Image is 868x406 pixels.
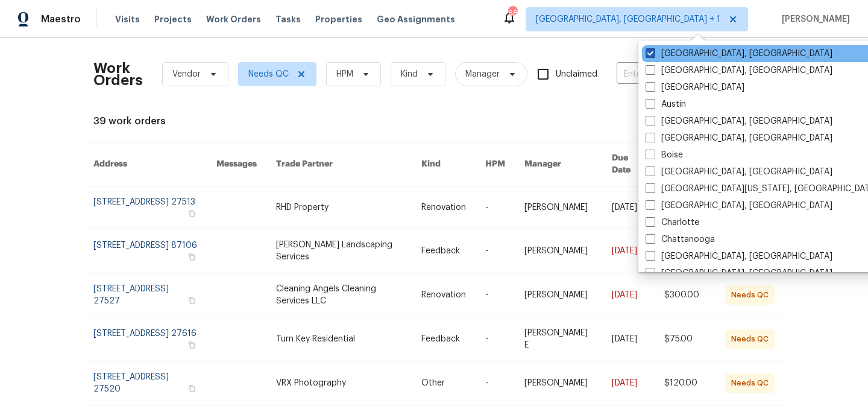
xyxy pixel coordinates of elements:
th: Messages [207,142,266,186]
label: [GEOGRAPHIC_DATA], [GEOGRAPHIC_DATA] [646,115,832,127]
div: 39 work orders [93,115,775,127]
label: [GEOGRAPHIC_DATA], [GEOGRAPHIC_DATA] [646,250,832,262]
td: VRX Photography [266,361,412,405]
th: Manager [515,142,602,186]
h2: Work Orders [93,62,143,86]
button: Copy Address [186,383,197,394]
span: [GEOGRAPHIC_DATA], [GEOGRAPHIC_DATA] + 1 [536,13,720,25]
label: [GEOGRAPHIC_DATA], [GEOGRAPHIC_DATA] [646,132,832,144]
span: Needs QC [248,68,289,80]
td: - [476,273,515,317]
span: HPM [336,68,353,80]
td: Feedback [412,229,476,273]
button: Copy Address [186,252,197,262]
td: Renovation [412,186,476,229]
th: Trade Partner [266,142,412,186]
span: Kind [401,68,418,80]
span: Maestro [41,13,81,25]
span: Projects [154,13,192,25]
button: Copy Address [186,340,197,350]
td: - [476,317,515,361]
span: Work Orders [206,13,261,25]
td: [PERSON_NAME] Landscaping Services [266,229,412,273]
span: Manager [465,68,500,80]
td: [PERSON_NAME] [515,186,602,229]
td: [PERSON_NAME] [515,229,602,273]
td: Renovation [412,273,476,317]
span: Tasks [275,15,301,24]
th: Due Date [602,142,655,186]
td: Turn Key Residential [266,317,412,361]
td: [PERSON_NAME] [515,361,602,405]
th: Address [84,142,207,186]
td: - [476,186,515,229]
span: Geo Assignments [377,13,455,25]
label: Austin [646,98,686,110]
label: Boise [646,149,683,161]
span: Visits [115,13,140,25]
td: Feedback [412,317,476,361]
td: - [476,361,515,405]
td: - [476,229,515,273]
span: [PERSON_NAME] [777,13,850,25]
span: Vendor [172,68,201,80]
button: Copy Address [186,208,197,219]
label: [GEOGRAPHIC_DATA] [646,81,744,94]
label: [GEOGRAPHIC_DATA], [GEOGRAPHIC_DATA] [646,200,832,212]
button: Copy Address [186,295,197,306]
label: Chattanooga [646,233,715,246]
label: [GEOGRAPHIC_DATA], [GEOGRAPHIC_DATA] [646,65,832,77]
input: Enter in an address [617,65,737,84]
span: Unclaimed [556,68,597,81]
td: Cleaning Angels Cleaning Services LLC [266,273,412,317]
th: HPM [476,142,515,186]
td: Other [412,361,476,405]
label: [GEOGRAPHIC_DATA], [GEOGRAPHIC_DATA] [646,48,832,60]
td: [PERSON_NAME] [515,273,602,317]
th: Kind [412,142,476,186]
div: 68 [508,7,517,19]
label: [GEOGRAPHIC_DATA], [GEOGRAPHIC_DATA] [646,166,832,178]
td: RHD Property [266,186,412,229]
label: [GEOGRAPHIC_DATA], [GEOGRAPHIC_DATA] [646,267,832,279]
td: [PERSON_NAME] E [515,317,602,361]
span: Properties [315,13,362,25]
label: Charlotte [646,217,699,229]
